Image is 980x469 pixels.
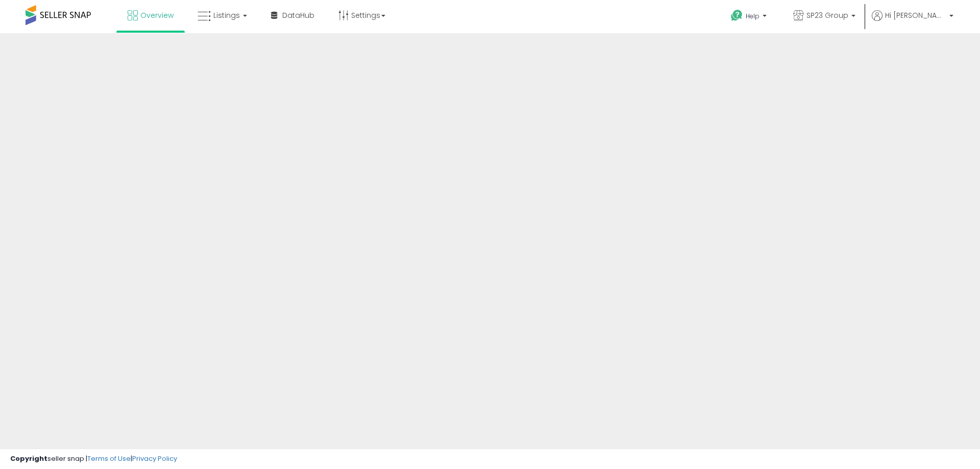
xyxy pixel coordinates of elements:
[282,10,314,20] span: DataHub
[87,454,131,463] a: Terms of Use
[10,454,47,463] strong: Copyright
[10,454,177,464] div: seller snap | |
[746,12,759,20] span: Help
[140,10,174,20] span: Overview
[806,10,848,20] span: SP23 Group
[213,10,240,20] span: Listings
[723,2,777,33] a: Help
[872,10,953,33] a: Hi [PERSON_NAME]
[730,9,743,22] i: Get Help
[885,10,946,20] span: Hi [PERSON_NAME]
[132,454,177,463] a: Privacy Policy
